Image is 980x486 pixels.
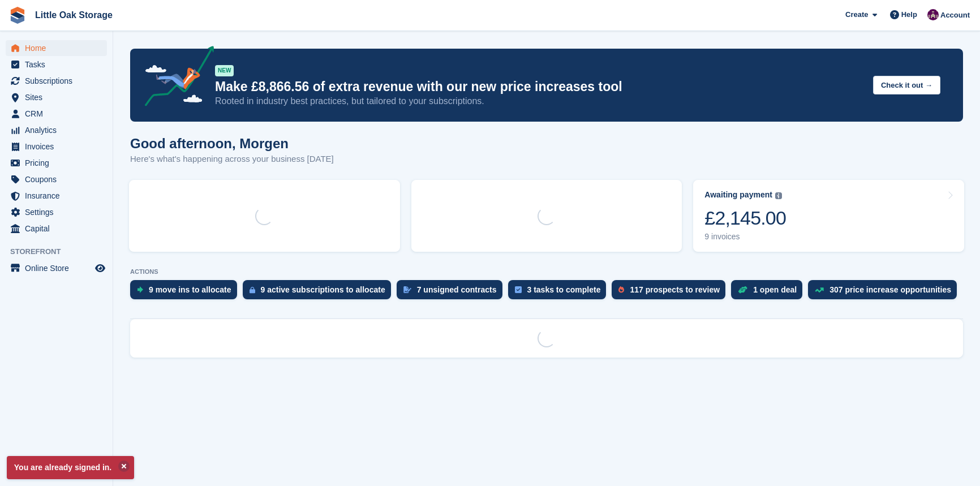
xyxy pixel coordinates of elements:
[6,260,107,276] a: menu
[25,122,93,138] span: Analytics
[250,286,255,294] img: active_subscription_to_allocate_icon-d502201f5373d7db506a760aba3b589e785aa758c864c3986d89f69b8ff3...
[731,280,808,305] a: 1 open deal
[130,153,334,166] p: Here's what's happening across your business [DATE]
[130,280,243,305] a: 9 move ins to allocate
[215,65,234,76] div: NEW
[9,7,26,24] img: stora-icon-8386f47178a22dfd0bd8f6a31ec36ba5ce8667c1dd55bd0f319d3a0aa187defe.svg
[25,155,93,171] span: Pricing
[93,261,107,275] a: Preview store
[6,89,107,105] a: menu
[243,280,397,305] a: 9 active subscriptions to allocate
[508,280,612,305] a: 3 tasks to complete
[527,285,601,294] div: 3 tasks to complete
[753,285,797,294] div: 1 open deal
[135,46,214,110] img: price-adjustments-announcement-icon-8257ccfd72463d97f412b2fc003d46551f7dbcb40ab6d574587a9cd5c0d94...
[704,190,772,200] div: Awaiting payment
[6,73,107,89] a: menu
[630,285,720,294] div: 117 prospects to review
[25,106,93,122] span: CRM
[25,171,93,187] span: Coupons
[6,139,107,154] a: menu
[693,180,964,252] a: Awaiting payment £2,145.00 9 invoices
[6,155,107,171] a: menu
[261,285,385,294] div: 9 active subscriptions to allocate
[704,207,786,230] div: £2,145.00
[25,57,93,72] span: Tasks
[215,79,864,95] p: Make £8,866.56 of extra revenue with our new price increases tool
[397,280,508,305] a: 7 unsigned contracts
[704,232,786,242] div: 9 invoices
[130,268,963,276] p: ACTIONS
[940,10,970,21] span: Account
[25,73,93,89] span: Subscriptions
[6,57,107,72] a: menu
[815,287,824,293] img: price_increase_opportunities-93ffe204e8149a01c8c9dc8f82e8f89637d9d84a8eef4429ea346261dce0b2c0.svg
[130,136,334,151] h1: Good afternoon, Morgen
[137,286,143,293] img: move_ins_to_allocate_icon-fdf77a2bb77ea45bf5b3d319d69a93e2d87916cf1d5bf7949dd705db3b84f3ca.svg
[6,106,107,122] a: menu
[31,6,117,24] a: Little Oak Storage
[25,40,93,56] span: Home
[25,188,93,204] span: Insurance
[6,122,107,138] a: menu
[6,204,107,220] a: menu
[6,40,107,56] a: menu
[775,192,782,199] img: icon-info-grey-7440780725fd019a000dd9b08b2336e03edf1995a4989e88bcd33f0948082b44.svg
[927,9,939,20] img: Morgen Aujla
[417,285,497,294] div: 7 unsigned contracts
[25,204,93,220] span: Settings
[7,456,134,479] p: You are already signed in.
[612,280,731,305] a: 117 prospects to review
[10,246,113,257] span: Storefront
[738,286,747,294] img: deal-1b604bf984904fb50ccaf53a9ad4b4a5d6e5aea283cecdc64d6e3604feb123c2.svg
[845,9,868,20] span: Create
[215,95,864,107] p: Rooted in industry best practices, but tailored to your subscriptions.
[149,285,231,294] div: 9 move ins to allocate
[6,171,107,187] a: menu
[25,260,93,276] span: Online Store
[618,286,624,293] img: prospect-51fa495bee0391a8d652442698ab0144808aea92771e9ea1ae160a38d050c398.svg
[403,286,411,293] img: contract_signature_icon-13c848040528278c33f63329250d36e43548de30e8caae1d1a13099fd9432cc5.svg
[901,9,917,20] span: Help
[829,285,951,294] div: 307 price increase opportunities
[6,221,107,236] a: menu
[6,188,107,204] a: menu
[515,286,522,293] img: task-75834270c22a3079a89374b754ae025e5fb1db73e45f91037f5363f120a921f8.svg
[25,139,93,154] span: Invoices
[25,221,93,236] span: Capital
[808,280,962,305] a: 307 price increase opportunities
[25,89,93,105] span: Sites
[873,76,940,94] button: Check it out →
